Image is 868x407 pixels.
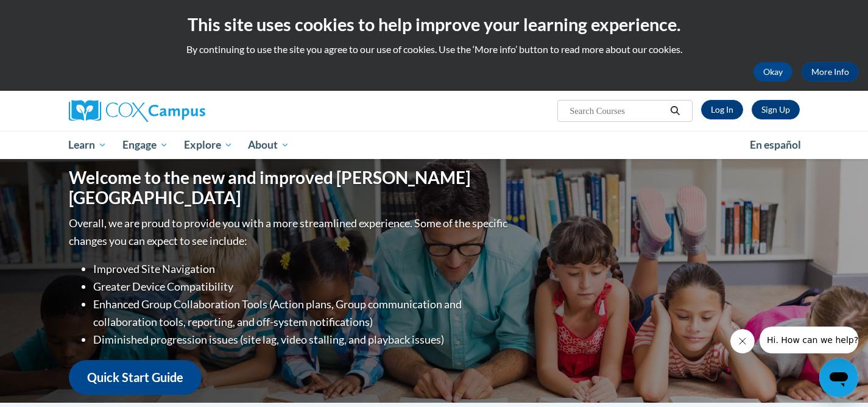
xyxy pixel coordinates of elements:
li: Improved Site Navigation [93,260,510,278]
h1: Welcome to the new and improved [PERSON_NAME][GEOGRAPHIC_DATA] [69,168,510,208]
a: Cox Campus [69,100,300,122]
span: About [248,138,289,152]
a: Learn [61,131,115,159]
iframe: Message from company [760,327,858,353]
p: Overall, we are proud to provide you with a more streamlined experience. Some of the specific cha... [69,214,510,250]
a: Explore [176,131,241,159]
iframe: Button to launch messaging window [819,358,858,397]
input: Search Courses [568,104,666,118]
h2: This site uses cookies to help improve your learning experience. [9,12,859,37]
iframe: Close message [730,329,755,353]
a: Quick Start Guide [69,360,202,395]
p: By continuing to use the site you agree to our use of cookies. Use the ‘More info’ button to read... [9,43,859,56]
a: Log In [701,100,743,119]
li: Diminished progression issues (site lag, video stalling, and playback issues) [93,331,510,349]
li: Greater Device Compatibility [93,278,510,296]
li: Enhanced Group Collaboration Tools (Action plans, Group communication and collaboration tools, re... [93,296,510,331]
a: More Info [802,62,859,82]
button: Okay [753,62,792,82]
a: About [240,131,297,159]
a: Register [752,100,800,119]
span: Explore [184,138,233,152]
span: En español [750,138,801,151]
a: Engage [115,131,176,159]
a: En español [742,132,809,158]
button: Search [666,104,684,118]
img: Cox Campus [69,100,205,122]
div: Main menu [51,131,818,159]
span: Engage [122,138,168,152]
span: Learn [68,138,107,152]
